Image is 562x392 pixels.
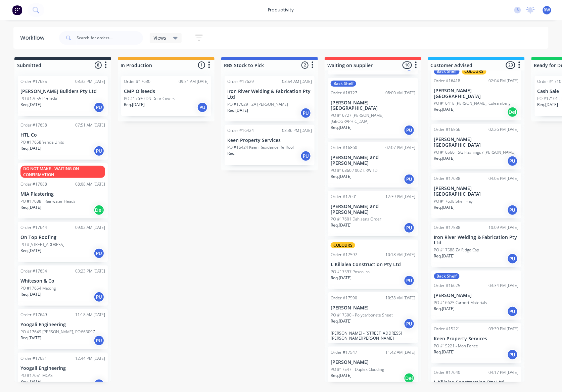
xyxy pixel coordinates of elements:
[20,322,105,328] p: Yoogali Engineering
[507,107,518,117] div: Del
[20,181,47,187] div: Order #17088
[94,205,104,215] div: Del
[179,79,208,85] div: 09:51 AM [DATE]
[434,283,461,289] div: Order #16625
[94,292,104,302] div: PU
[404,125,415,136] div: PU
[20,291,41,297] p: Req. [DATE]
[434,78,461,84] div: Order #16418
[20,235,105,240] p: On Top Roofing
[331,81,356,87] div: Back Shelf
[227,144,294,150] p: PO #16424 Keen Residence Re-Roof
[385,90,415,96] div: 08:00 AM [DATE]
[20,335,41,341] p: Req. [DATE]
[328,292,418,343] div: Order #1759010:38 AM [DATE][PERSON_NAME]PO #17590 - Polycarbonate SheetReq.[DATE]PU[PERSON_NAME] ...
[434,137,519,148] p: [PERSON_NAME][GEOGRAPHIC_DATA]
[489,225,519,231] div: 10:09 AM [DATE]
[489,283,519,289] div: 03:34 PM [DATE]
[331,262,415,267] p: L Killalea Construction Pty Ltd
[331,318,352,324] p: Req. [DATE]
[124,96,175,102] p: PO #17630 DN Door Covers
[331,331,415,341] p: [PERSON_NAME] - [STREET_ADDRESS][PERSON_NAME][PERSON_NAME]
[20,365,105,371] p: Yoogali Engineering
[20,278,105,284] p: Whiteson & Co
[20,132,105,138] p: HTL Co
[434,380,519,385] p: L Killalea Construction Pty Ltd
[20,379,41,385] p: Req. [DATE]
[20,329,95,335] p: PO #17649 [PERSON_NAME], PO#63097
[385,349,415,355] div: 11:42 AM [DATE]
[434,326,461,332] div: Order #15221
[225,76,315,121] div: Order #1762908:54 AM [DATE]Iron River Welding & Fabrication Pty LtdPO #17629 - ZA [PERSON_NAME]Re...
[331,155,415,166] p: [PERSON_NAME] and [PERSON_NAME]
[434,186,519,197] p: [PERSON_NAME][GEOGRAPHIC_DATA]
[434,336,519,342] p: Keen Property Services
[20,285,56,291] p: PO #17654 Matong
[227,79,254,85] div: Order #17629
[404,174,415,185] div: PU
[227,101,288,107] p: PO #17629 - ZA [PERSON_NAME]
[94,248,104,259] div: PU
[225,125,315,165] div: Order #1642403:36 PM [DATE]Keen Property ServicesPO #16424 Keen Residence Re-RoofReq.PU
[431,271,521,320] div: Back ShelfOrder #1662503:34 PM [DATE][PERSON_NAME]PO #16625 Carport MaterialsReq.[DATE]PU
[434,300,487,306] p: PO #16625 Carport Materials
[434,235,519,246] p: Iron River Welding & Fabrication Pty Ltd
[331,90,357,96] div: Order #16727
[300,108,311,118] div: PU
[434,343,478,349] p: PO #15221 - Mon Fence
[331,366,384,373] p: PO #17547 - Duplex Cladding
[434,293,519,298] p: [PERSON_NAME]
[75,225,105,231] div: 09:02 AM [DATE]
[489,127,519,133] div: 02:26 PM [DATE]
[434,155,455,161] p: Req. [DATE]
[434,88,519,99] p: [PERSON_NAME][GEOGRAPHIC_DATA]
[434,100,511,106] p: PO #16418 [PERSON_NAME], Coleambally
[385,145,415,151] div: 02:07 PM [DATE]
[331,125,352,131] p: Req. [DATE]
[331,204,415,215] p: [PERSON_NAME] and [PERSON_NAME]
[431,222,521,267] div: Order #1758810:09 AM [DATE]Iron River Welding & Fabrication Pty LtdPO #17588 ZA Ridge CapReq.[DAT...
[434,225,461,231] div: Order #17588
[331,112,415,125] p: PO #16727 [PERSON_NAME][GEOGRAPHIC_DATA]
[431,124,521,169] div: Order #1656602:26 PM [DATE][PERSON_NAME][GEOGRAPHIC_DATA]PO #16566 - SG Flashings / [PERSON_NAME]...
[20,145,41,151] p: Req. [DATE]
[434,68,460,75] div: Back Shelf
[434,370,461,376] div: Order #17640
[282,79,312,85] div: 08:54 AM [DATE]
[20,96,57,102] p: PO #17655 Perloski
[331,194,357,200] div: Order #17601
[20,268,47,274] div: Order #17654
[434,176,461,182] div: Order #17638
[331,100,415,111] p: [PERSON_NAME][GEOGRAPHIC_DATA]
[507,349,518,360] div: PU
[12,5,22,15] img: Factory
[507,205,518,215] div: PU
[544,7,550,13] span: RW
[331,242,355,248] div: COLOURS
[18,265,108,306] div: Order #1765403:23 PM [DATE]Whiteson & CoPO #17654 MatongReq.[DATE]PU
[94,335,104,346] div: PU
[331,305,415,311] p: [PERSON_NAME]
[75,79,105,85] div: 03:32 PM [DATE]
[18,309,108,349] div: Order #1764911:18 AM [DATE]Yoogali EngineeringPO #17649 [PERSON_NAME], PO#63097Req.[DATE]PU
[434,349,455,355] p: Req. [DATE]
[227,107,248,113] p: Req. [DATE]
[462,68,486,75] div: COLOURS
[331,349,357,355] div: Order #17547
[75,181,105,187] div: 08:08 AM [DATE]
[20,191,105,197] p: MIA Plastering
[507,253,518,264] div: PU
[331,295,357,301] div: Order #17590
[507,156,518,166] div: PU
[20,355,47,361] div: Order #17651
[434,247,479,253] p: PO #17588 ZA Ridge Cap
[197,102,208,113] div: PU
[227,150,235,156] p: Req.
[434,149,516,155] p: PO #16566 - SG Flashings / [PERSON_NAME]
[489,176,519,182] div: 04:05 PM [DATE]
[94,146,104,156] div: PU
[404,275,415,286] div: PU
[20,89,105,94] p: [PERSON_NAME] Builders Pty Ltd
[331,174,352,180] p: Req. [DATE]
[507,306,518,317] div: PU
